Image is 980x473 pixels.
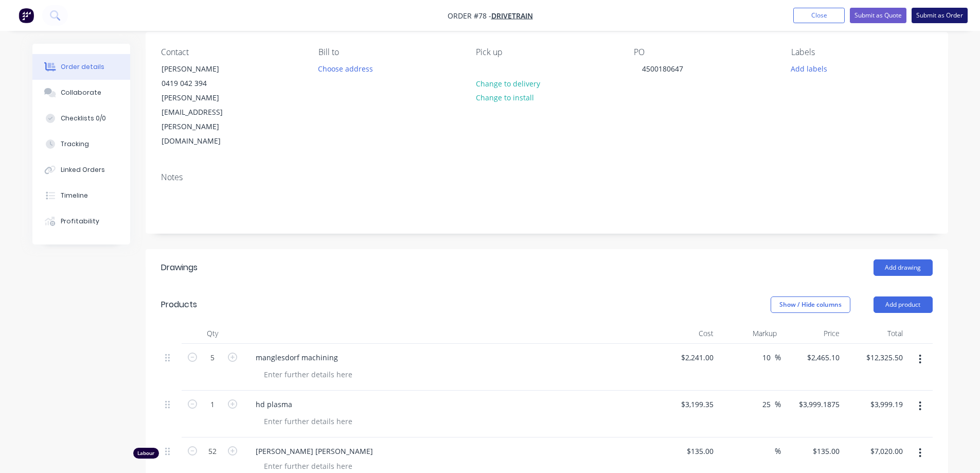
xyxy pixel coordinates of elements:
div: Total [844,323,907,344]
button: Checklists 0/0 [32,106,130,131]
div: 4500180647 [634,61,691,76]
span: % [775,352,781,363]
div: Labels [791,47,932,57]
div: Bill to [318,47,459,57]
div: Linked Orders [61,165,105,174]
button: Timeline [32,183,130,208]
div: Checklists 0/0 [61,114,106,123]
div: PO [634,47,775,57]
div: Order details [61,62,104,72]
button: Change to delivery [470,76,545,90]
button: Show / Hide columns [771,296,850,313]
div: Notes [161,172,933,182]
div: Timeline [61,191,88,200]
div: Contact [161,47,302,57]
div: Profitability [61,217,99,226]
div: Products [161,299,197,311]
div: Cost [655,323,718,344]
button: Submit as Quote [850,8,906,23]
div: 0419 042 394 [162,76,247,91]
button: Linked Orders [32,157,130,183]
button: Close [793,8,845,23]
span: % [775,398,781,410]
button: Add product [874,296,933,313]
div: manglesdorf machining [247,350,346,365]
div: [PERSON_NAME][EMAIL_ADDRESS][PERSON_NAME][DOMAIN_NAME] [162,91,247,148]
div: Pick up [476,47,617,57]
div: [PERSON_NAME]0419 042 394[PERSON_NAME][EMAIL_ADDRESS][PERSON_NAME][DOMAIN_NAME] [153,61,256,149]
button: Add labels [786,61,833,75]
span: % [775,445,781,457]
span: Order #78 - [448,11,491,21]
button: Collaborate [32,80,130,106]
div: Price [781,323,844,344]
span: [PERSON_NAME] [PERSON_NAME] [256,446,651,457]
button: Add drawing [874,259,933,276]
div: Qty [182,323,243,344]
div: Labour [133,448,159,459]
img: Factory [19,8,34,23]
div: Drawings [161,261,198,274]
div: [PERSON_NAME] [162,62,247,76]
div: Markup [718,323,781,344]
div: Tracking [61,139,89,149]
a: drivetrain [491,11,533,21]
button: Change to install [470,91,539,104]
div: Collaborate [61,88,101,97]
button: Order details [32,54,130,80]
button: Tracking [32,131,130,157]
button: Choose address [313,61,379,75]
button: Submit as Order [912,8,968,23]
button: Profitability [32,208,130,234]
div: hd plasma [247,397,300,412]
